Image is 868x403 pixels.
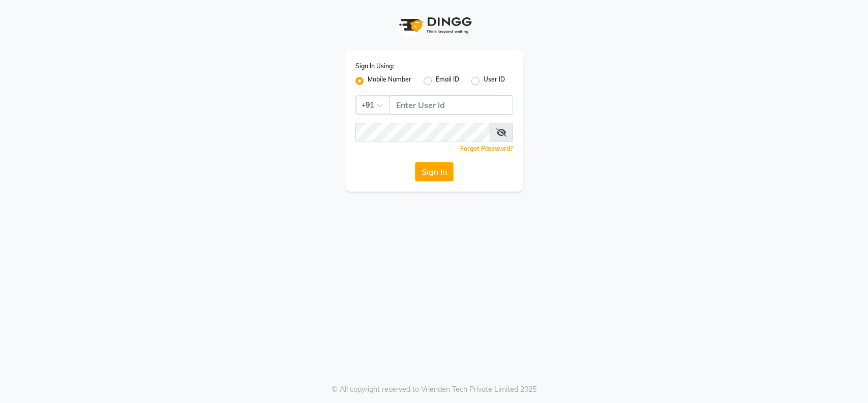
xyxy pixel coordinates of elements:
[355,123,490,142] input: Username
[394,10,475,40] img: logo1.svg
[390,95,513,115] input: Username
[368,75,411,87] label: Mobile Number
[355,62,394,71] label: Sign In Using:
[415,162,454,181] button: Sign In
[460,145,513,152] a: Forgot Password?
[436,75,459,87] label: Email ID
[484,75,505,87] label: User ID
